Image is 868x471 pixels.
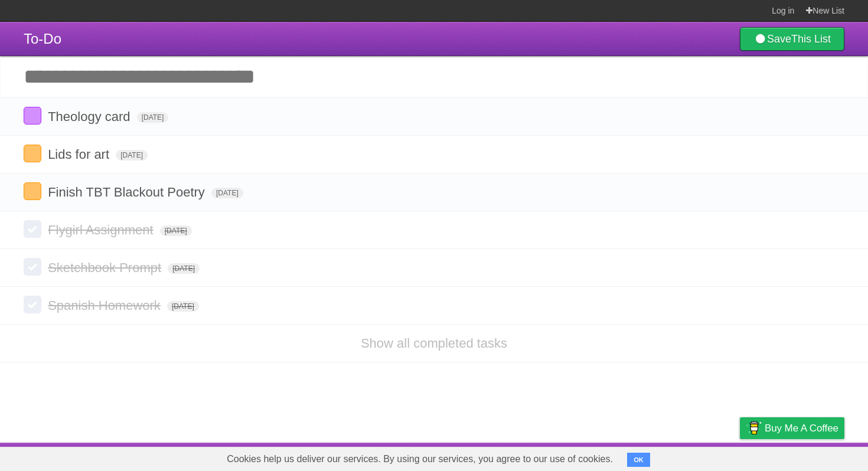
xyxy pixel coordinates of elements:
a: Buy me a coffee [740,417,844,439]
span: [DATE] [168,263,200,274]
label: Done [24,258,41,276]
span: Lids for art [48,147,112,162]
a: Show all completed tasks [361,336,507,351]
span: Flygirl Assignment [48,223,156,237]
button: OK [627,453,650,467]
span: Buy me a coffee [765,418,838,439]
span: [DATE] [211,188,243,198]
label: Done [24,220,41,238]
span: [DATE] [137,112,169,123]
label: Done [24,145,41,162]
a: Terms [684,446,710,468]
span: [DATE] [167,301,199,312]
label: Done [24,182,41,200]
span: [DATE] [116,150,148,161]
img: Buy me a coffee [746,418,762,438]
a: SaveThis List [740,27,844,51]
span: To-Do [24,31,61,47]
span: Spanish Homework [48,298,164,313]
span: Theology card [48,109,133,124]
a: Developers [622,446,670,468]
label: Done [24,107,41,125]
a: Privacy [725,446,755,468]
a: About [583,446,608,468]
span: Sketchbook Prompt [48,260,164,275]
b: This List [791,33,831,45]
span: Finish TBT Blackout Poetry [48,185,208,199]
a: Suggest a feature [770,446,844,468]
label: Done [24,296,41,313]
span: [DATE] [160,225,192,236]
span: Cookies help us deliver our services. By using our services, you agree to our use of cookies. [215,447,625,471]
